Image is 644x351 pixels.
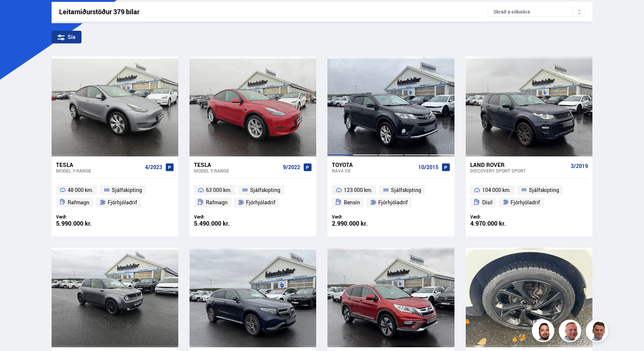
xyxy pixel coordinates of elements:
div: 2.990.000 kr. [332,220,391,227]
div: Model Y RANGE [194,168,280,173]
a: Toyota RAV4 VX 10/2015 123 000 km. Sjálfskipting Bensín Fjórhjóladrif Verð: 2.990.000 kr. [327,156,454,236]
div: Toyota [332,161,415,168]
span: Sjálfskipting [391,186,421,195]
div: RAV4 VX [332,168,415,173]
div: Model Y RANGE [56,168,142,173]
div: Land Rover [470,161,568,168]
div: Tesla [194,161,280,168]
span: Fjórhjóladrif [246,198,275,207]
div: 4.970.000 kr. [470,220,529,227]
span: 9/2022 [283,164,300,170]
div: Skráð á söluskrá [487,7,585,17]
span: Fjórhjóladrif [108,198,137,207]
a: Land Rover Discovery Sport SPORT 3/2019 104 000 km. Sjálfskipting Dísil Fjórhjóladrif Verð: 4.970... [466,156,592,236]
span: Fjórhjóladrif [378,198,408,207]
span: Dísil [482,198,493,207]
span: 63 000 km. [206,186,232,195]
div: Verð: [56,214,115,220]
div: Leitarniðurstöður 379 bílar [59,8,488,16]
div: 5.990.000 kr. [56,220,115,227]
a: Tesla Model Y RANGE 4/2023 48 000 km. Sjálfskipting Rafmagn Fjórhjóladrif Verð: 5.990.000 kr. [52,156,178,236]
span: Sjálfskipting [250,186,280,195]
div: 5.490.000 kr. [194,220,253,227]
span: 4/2023 [145,164,162,170]
span: 3/2019 [571,163,588,169]
span: Sjálfskipting [529,186,559,195]
span: 48 000 km. [68,186,93,195]
span: 123 000 km. [344,186,373,195]
span: Rafmagn [68,198,89,207]
img: siFngHWaQ9KaOqBr.png [560,321,582,343]
span: Fjórhjóladrif [511,198,540,207]
span: 104 000 km. [482,186,511,195]
div: Verð: [470,214,529,220]
div: Discovery Sport SPORT [470,168,568,173]
div: Verð: [194,214,253,220]
a: Tesla Model Y RANGE 9/2022 63 000 km. Sjálfskipting Rafmagn Fjórhjóladrif Verð: 5.490.000 kr. [189,156,316,236]
img: nhp88E3Fdnt1Opn2.png [533,321,555,343]
span: Rafmagn [206,198,228,207]
div: Sía [52,31,81,43]
span: Bensín [344,198,360,207]
button: Opna LiveChat spjallviðmót [6,3,28,25]
div: Tesla [56,161,142,168]
div: Verð: [332,214,391,220]
span: 10/2015 [418,164,438,170]
span: Sjálfskipting [112,186,142,195]
img: FbJEzSuNWCJXmdc-.webp [587,321,609,343]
